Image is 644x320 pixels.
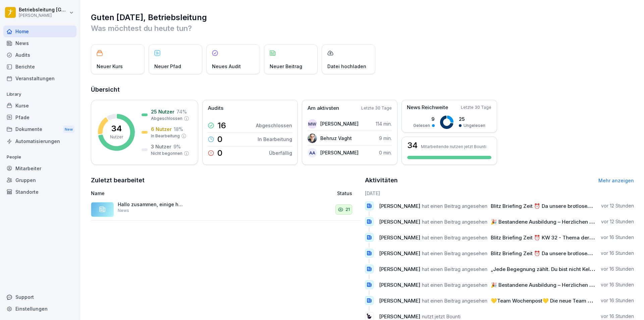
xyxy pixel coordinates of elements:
[422,298,487,304] span: hat einen Beitrag angesehen
[3,26,76,37] a: Home
[3,73,76,84] a: Veranstaltungen
[3,186,76,198] div: Standorte
[379,149,392,156] p: 0 min.
[3,61,76,73] a: Berichte
[3,163,76,174] a: Mitarbeiter
[601,266,634,272] p: vor 16 Stunden
[217,149,222,157] p: 0
[601,281,634,288] p: vor 16 Stunden
[3,123,76,136] a: DokumenteNew
[407,141,418,149] h3: 34
[269,149,292,156] p: Überfällig
[151,126,172,133] p: 6 Nutzer
[176,108,187,115] p: 74 %
[459,116,485,123] p: 25
[3,152,76,163] p: People
[118,201,185,208] p: Hallo zusammen, einige haben leider noch nicht alle Kurse abgeschlossen. Bitte holt dies bis zum ...
[376,120,392,127] p: 114 min.
[3,291,76,303] div: Support
[308,148,317,157] div: AA
[320,149,359,156] p: [PERSON_NAME]
[461,104,491,110] p: Letzte 30 Tage
[422,266,487,272] span: hat einen Beitrag angesehen
[413,116,435,123] p: 9
[3,89,76,100] p: Library
[601,313,634,320] p: vor 16 Stunden
[601,218,634,225] p: vor 12 Stunden
[217,135,222,143] p: 0
[308,119,317,129] div: MW
[379,250,420,257] span: [PERSON_NAME]
[151,108,174,115] p: 25 Nutzer
[320,135,352,142] p: Behruz Vaght
[598,178,634,183] a: Mehr anzeigen
[327,63,366,70] p: Datei hochladen
[91,176,360,185] h2: Zuletzt bearbeitet
[379,313,420,320] span: [PERSON_NAME]
[111,125,122,133] p: 34
[601,202,634,209] p: vor 12 Stunden
[365,190,634,197] h6: [DATE]
[464,123,485,129] p: Ungelesen
[174,126,183,133] p: 18 %
[365,176,398,185] h2: Aktivitäten
[91,190,260,197] p: Name
[63,126,74,133] div: New
[320,120,359,127] p: [PERSON_NAME]
[91,12,634,23] h1: Guten [DATE], Betriebsleitung
[208,104,223,112] p: Audits
[413,123,430,129] p: Gelesen
[422,219,487,225] span: hat einen Beitrag angesehen
[19,13,68,18] p: [PERSON_NAME]
[379,298,420,304] span: [PERSON_NAME]
[422,203,487,209] span: hat einen Beitrag angesehen
[3,100,76,111] a: Kurse
[491,234,626,241] span: Blitz Briefing Zeit ⏰ KW 32 - Thema der Woche: Salate
[3,37,76,49] a: News
[151,116,182,122] p: Abgeschlossen
[379,266,420,272] span: [PERSON_NAME]
[422,234,487,241] span: hat einen Beitrag angesehen
[601,297,634,304] p: vor 16 Stunden
[3,303,76,315] a: Einstellungen
[91,85,634,94] h2: Übersicht
[379,203,420,209] span: [PERSON_NAME]
[601,234,634,241] p: vor 16 Stunden
[91,23,634,34] p: Was möchtest du heute tun?
[3,174,76,186] a: Gruppen
[3,111,76,123] div: Pfade
[256,122,292,129] p: Abgeschlossen
[337,190,352,197] p: Status
[151,133,180,139] p: In Bearbeitung
[154,63,181,70] p: Neuer Pfad
[422,313,461,320] span: nutzt jetzt Bounti
[19,7,68,13] p: Betriebsleitung [GEOGRAPHIC_DATA]
[91,199,360,221] a: Hallo zusammen, einige haben leider noch nicht alle Kurse abgeschlossen. Bitte holt dies bis zum ...
[118,208,129,214] p: News
[379,219,420,225] span: [PERSON_NAME]
[3,123,76,136] div: Dokumente
[379,234,420,241] span: [PERSON_NAME]
[110,134,123,140] p: Nutzer
[422,250,487,257] span: hat einen Beitrag angesehen
[361,105,392,111] p: Letzte 30 Tage
[601,250,634,257] p: vor 16 Stunden
[3,135,76,147] a: Automatisierungen
[308,134,317,143] img: msgvbhw1si99gg8qc0hz9cbw.png
[97,63,123,70] p: Neuer Kurs
[217,122,226,130] p: 16
[151,143,171,150] p: 3 Nutzer
[258,136,292,143] p: In Bearbeitung
[173,143,181,150] p: 9 %
[422,282,487,288] span: hat einen Beitrag angesehen
[3,49,76,61] a: Audits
